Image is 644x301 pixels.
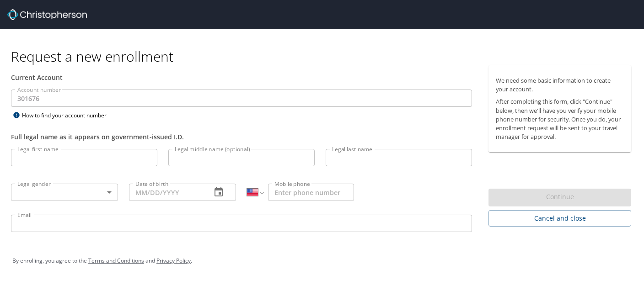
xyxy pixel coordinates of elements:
a: Terms and Conditions [88,257,144,264]
h1: Request a new enrollment [11,48,639,65]
button: Cancel and close [488,210,631,227]
div: How to find your account number [11,110,125,121]
div: Current Account [11,73,472,82]
div: By enrolling, you agree to the and . [12,249,632,272]
img: cbt logo [7,9,87,20]
input: Enter phone number [268,184,354,201]
p: After completing this form, click "Continue" below, then we'll have you verify your mobile phone ... [496,97,624,141]
div: ​ [11,184,118,201]
div: Full legal name as it appears on government-issued I.D. [11,132,472,142]
input: MM/DD/YYYY [129,184,204,201]
span: Cancel and close [496,213,624,224]
p: We need some basic information to create your account. [496,76,624,94]
a: Privacy Policy [156,257,191,264]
